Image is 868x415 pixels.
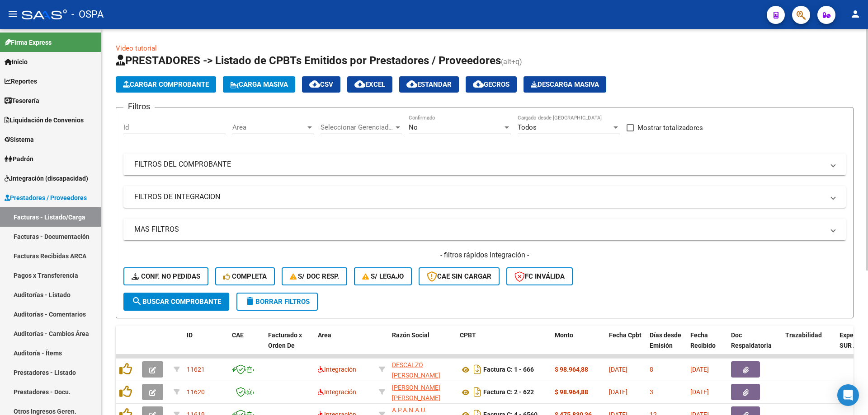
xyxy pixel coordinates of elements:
[460,331,476,339] span: CPBT
[132,298,221,306] span: Buscar Comprobante
[123,154,846,175] mat-expansion-panel-header: FILTROS DEL COMPROBANTE
[609,331,642,339] span: Fecha Cpbt
[427,272,491,280] span: CAE SIN CARGAR
[183,326,228,365] datatable-header-cell: ID
[230,80,288,89] span: Carga Masiva
[347,76,392,93] button: EXCEL
[531,80,599,89] span: Descarga Masiva
[362,272,404,280] span: S/ legajo
[506,267,573,285] button: FC Inválida
[245,296,255,307] mat-icon: delete
[309,80,333,89] span: CSV
[123,100,155,113] h3: Filtros
[392,382,453,401] div: 20240613655
[483,366,534,373] strong: Factura C: 1 - 666
[419,267,500,285] button: CAE SIN CARGAR
[123,219,846,240] mat-expansion-panel-header: MAS FILTROS
[116,54,501,67] span: PRESTADORES -> Listado de CPBTs Emitidos por Prestadores / Proveedores
[5,154,33,164] span: Padrón
[392,331,429,339] span: Razón Social
[132,296,142,307] mat-icon: search
[232,331,244,339] span: CAE
[524,76,606,93] app-download-masive: Descarga masiva de comprobantes (adjuntos)
[466,76,517,93] button: Gecros
[282,267,348,285] button: S/ Doc Resp.
[731,331,772,349] span: Doc Respaldatoria
[555,331,573,339] span: Monto
[483,389,534,396] strong: Factura C: 2 - 622
[609,388,627,396] span: [DATE]
[392,360,453,379] div: 27238737406
[123,186,846,208] mat-expansion-panel-header: FILTROS DE INTEGRACION
[232,123,306,131] span: Area
[123,250,846,260] h4: - filtros rápidos Integración -
[236,293,318,311] button: Borrar Filtros
[223,272,267,280] span: Completa
[318,331,331,339] span: Area
[7,9,18,19] mat-icon: menu
[5,96,39,106] span: Tesorería
[302,76,340,93] button: CSV
[388,326,456,365] datatable-header-cell: Razón Social
[690,331,716,349] span: Fecha Recibido
[187,331,193,339] span: ID
[837,384,859,406] div: Open Intercom Messenger
[215,267,275,285] button: Completa
[228,326,264,365] datatable-header-cell: CAE
[409,123,418,131] span: No
[5,115,84,125] span: Liquidación de Convenios
[850,9,861,19] mat-icon: person
[223,76,295,93] button: Carga Masiva
[501,57,522,66] span: (alt+q)
[646,326,687,365] datatable-header-cell: Días desde Emisión
[5,193,87,203] span: Prestadores / Proveedores
[187,388,205,396] span: 11620
[321,123,394,131] span: Seleccionar Gerenciador
[605,326,646,365] datatable-header-cell: Fecha Cpbt
[406,80,452,89] span: Estandar
[264,326,314,365] datatable-header-cell: Facturado x Orden De
[290,272,340,280] span: S/ Doc Resp.
[318,366,356,373] span: Integración
[5,135,34,145] span: Sistema
[116,76,216,93] button: Cargar Comprobante
[609,366,627,373] span: [DATE]
[354,267,412,285] button: S/ legajo
[132,272,200,280] span: Conf. no pedidas
[392,361,440,379] span: DESCALZO [PERSON_NAME]
[456,326,551,365] datatable-header-cell: CPBT
[524,76,606,93] button: Descarga Masiva
[690,388,709,396] span: [DATE]
[472,385,483,399] i: Descargar documento
[354,80,385,89] span: EXCEL
[314,326,375,365] datatable-header-cell: Area
[5,76,37,86] span: Reportes
[650,366,653,373] span: 8
[392,384,440,401] span: [PERSON_NAME] [PERSON_NAME]
[123,80,209,89] span: Cargar Comprobante
[637,122,703,133] span: Mostrar totalizadores
[555,388,588,396] strong: $ 98.964,88
[134,224,824,234] mat-panel-title: MAS FILTROS
[555,366,588,373] strong: $ 98.964,88
[650,331,681,349] span: Días desde Emisión
[650,388,653,396] span: 3
[514,272,565,280] span: FC Inválida
[318,388,356,396] span: Integración
[473,79,484,89] mat-icon: cloud_download
[690,366,709,373] span: [DATE]
[309,79,320,89] mat-icon: cloud_download
[123,267,208,285] button: Conf. no pedidas
[187,366,205,373] span: 11621
[473,80,509,89] span: Gecros
[472,362,483,377] i: Descargar documento
[518,123,537,131] span: Todos
[5,37,52,47] span: Firma Express
[5,57,28,67] span: Inicio
[245,298,310,306] span: Borrar Filtros
[268,331,302,349] span: Facturado x Orden De
[782,326,836,365] datatable-header-cell: Trazabilidad
[134,159,824,169] mat-panel-title: FILTROS DEL COMPROBANTE
[123,293,229,311] button: Buscar Comprobante
[785,331,822,339] span: Trazabilidad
